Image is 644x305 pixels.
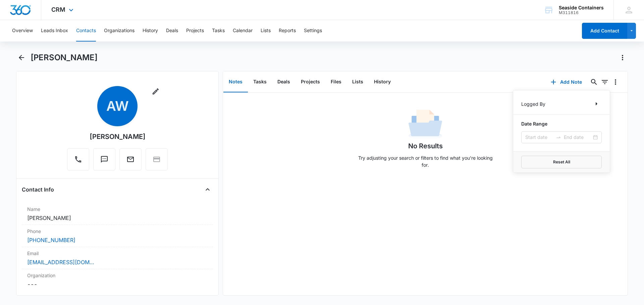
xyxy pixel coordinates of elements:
[589,77,599,87] button: Search...
[67,148,89,170] button: Call
[212,20,225,42] button: Tasks
[27,206,208,213] label: Name
[90,132,146,142] div: [PERSON_NAME]
[369,72,396,92] button: History
[12,20,33,42] button: Overview
[41,20,68,42] button: Leads Inbox
[544,74,589,90] button: Add Note
[27,280,208,288] dd: ---
[617,52,628,63] button: Actions
[67,159,89,164] a: Call
[559,5,604,10] div: account name
[27,214,208,222] dd: [PERSON_NAME]
[564,134,592,141] input: End date
[93,148,115,170] button: Text
[119,159,142,164] a: Email
[223,72,248,92] button: Notes
[166,20,178,42] button: Deals
[248,72,272,92] button: Tasks
[582,23,627,39] button: Add Contact
[143,20,158,42] button: History
[599,77,610,87] button: Filters
[304,20,322,42] button: Settings
[233,20,253,42] button: Calendar
[27,258,94,266] a: [EMAIL_ADDRESS][DOMAIN_NAME]
[556,135,561,140] span: swap-right
[22,269,213,291] div: Organization---
[409,107,442,141] img: No Data
[202,184,213,195] button: Close
[279,20,296,42] button: Reports
[521,120,602,127] p: Date Range
[76,20,96,42] button: Contacts
[22,203,213,225] div: Name[PERSON_NAME]
[408,141,443,151] h1: No Results
[27,250,208,257] label: Email
[521,100,545,107] p: Logged By
[296,72,325,92] button: Projects
[31,53,98,63] h1: [PERSON_NAME]
[325,72,347,92] button: Files
[556,135,561,140] span: to
[27,272,208,279] label: Organization
[119,148,142,170] button: Email
[22,225,213,247] div: Phone[PHONE_NUMBER]
[559,10,604,15] div: account id
[22,247,213,269] div: Email[EMAIL_ADDRESS][DOMAIN_NAME]
[525,134,553,141] input: Start date
[272,72,296,92] button: Deals
[22,185,54,194] h4: Contact Info
[347,72,369,92] button: Lists
[521,156,602,168] button: Reset All
[591,98,602,109] button: Show Logged By filters
[186,20,204,42] button: Projects
[104,20,135,42] button: Organizations
[27,294,208,301] label: Address
[27,236,75,244] a: [PHONE_NUMBER]
[27,228,208,235] label: Phone
[610,77,621,87] button: Overflow Menu
[51,6,65,13] span: CRM
[16,52,26,63] button: Back
[261,20,271,42] button: Lists
[93,159,115,164] a: Text
[355,154,496,168] p: Try adjusting your search or filters to find what you’re looking for.
[97,86,138,126] span: AW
